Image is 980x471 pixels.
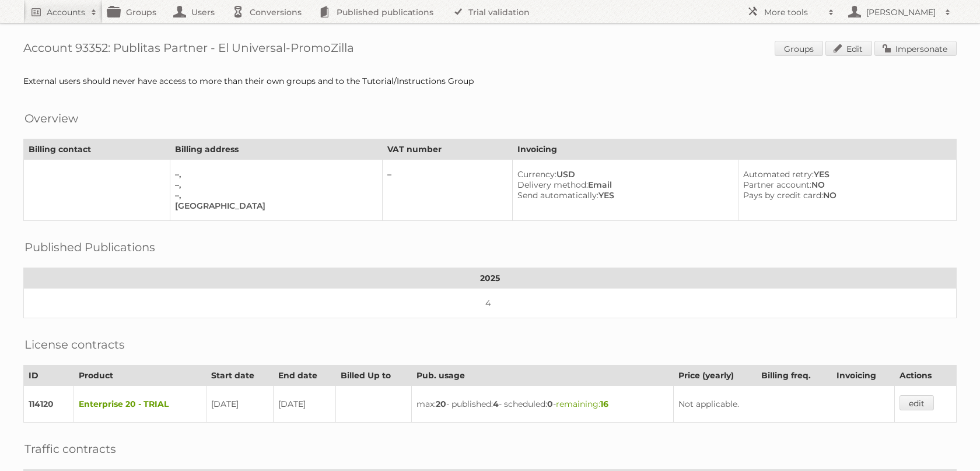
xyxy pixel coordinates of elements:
td: – [383,160,513,221]
a: Edit [825,41,872,56]
a: Groups [775,41,823,56]
span: remaining: [556,399,608,409]
th: Billing freq. [756,365,831,386]
div: Email [517,180,729,190]
div: –, [175,169,373,180]
th: Product [74,365,206,386]
td: 4 [24,289,957,318]
th: Start date [206,365,273,386]
h2: Overview [24,110,78,127]
span: Send automatically: [517,190,598,201]
h2: Accounts [47,6,85,18]
strong: 16 [600,399,608,409]
span: Automated retry: [743,169,814,180]
th: 2025 [24,268,957,289]
strong: 0 [547,399,553,409]
h1: Account 93352: Publitas Partner - El Universal-PromoZilla [23,41,957,58]
td: [DATE] [274,386,335,423]
h2: License contracts [24,336,125,353]
div: External users should never have access to more than their own groups and to the Tutorial/Instruc... [23,76,957,86]
a: Impersonate [874,41,957,56]
td: 114120 [24,386,74,423]
div: USD [517,169,729,180]
th: VAT number [383,139,513,160]
strong: 4 [493,399,499,409]
div: –, [175,180,373,190]
td: Enterprise 20 - TRIAL [74,386,206,423]
th: Invoicing [512,139,956,160]
th: ID [24,365,74,386]
th: Billed Up to [335,365,412,386]
h2: [PERSON_NAME] [863,6,939,18]
span: Pays by credit card: [743,190,823,201]
span: Delivery method: [517,180,588,190]
div: NO [743,190,947,201]
div: NO [743,180,947,190]
th: Price (yearly) [673,365,756,386]
h2: More tools [764,6,822,18]
th: End date [274,365,335,386]
div: YES [743,169,947,180]
td: max: - published: - scheduled: - [412,386,674,423]
a: edit [900,395,934,410]
div: –, [175,190,373,201]
span: Partner account: [743,180,811,190]
div: [GEOGRAPHIC_DATA] [175,201,373,211]
h2: Published Publications [24,238,155,256]
td: Not applicable. [673,386,894,423]
th: Invoicing [831,365,894,386]
h2: Traffic contracts [24,440,116,458]
th: Billing contact [24,139,170,160]
div: YES [517,190,729,201]
strong: 20 [436,399,446,409]
th: Pub. usage [412,365,674,386]
th: Billing address [170,139,382,160]
span: Currency: [517,169,556,180]
td: [DATE] [206,386,273,423]
th: Actions [894,365,956,386]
